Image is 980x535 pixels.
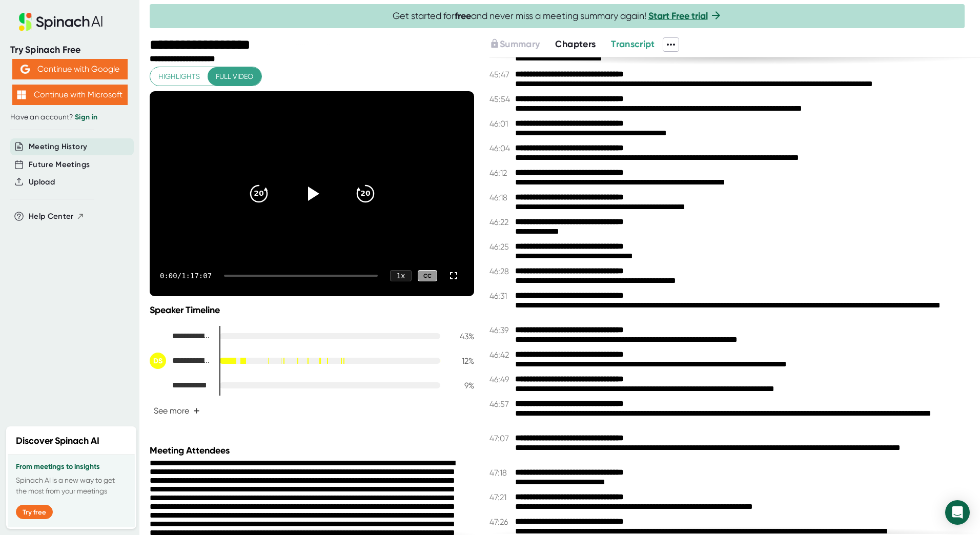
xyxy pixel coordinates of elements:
[489,492,513,502] span: 47:21
[390,270,412,281] div: 1 x
[489,350,513,360] span: 46:42
[489,242,513,252] span: 46:25
[29,211,74,222] span: Help Center
[489,399,513,409] span: 46:57
[393,10,722,22] span: Get started for and never miss a meeting summary again!
[448,381,474,390] div: 9 %
[12,59,128,79] button: Continue with Google
[418,270,437,282] div: CC
[150,377,166,394] div: RB
[489,94,513,104] span: 45:54
[150,445,477,456] div: Meeting Attendees
[216,70,253,83] span: Full video
[489,291,513,301] span: 46:31
[489,193,513,202] span: 46:18
[10,113,129,122] div: Have an account?
[150,67,208,86] button: Highlights
[489,37,555,52] div: Upgrade to access
[489,70,513,79] span: 45:47
[21,65,30,74] img: Aehbyd4JwY73AAAAAElFTkSuQmCC
[611,38,655,50] span: Transcript
[489,434,513,443] span: 47:07
[455,10,471,22] b: free
[29,159,90,171] button: Future Meetings
[16,505,53,519] button: Try free
[489,468,513,478] span: 47:18
[150,328,211,344] div: Julie Coker/NYC Tourism+Conventions
[555,37,596,51] button: Chapters
[489,325,513,335] span: 46:39
[16,434,99,448] h2: Discover Spinach AI
[193,407,200,415] span: +
[489,168,513,178] span: 46:12
[150,304,474,316] div: Speaker Timeline
[29,211,85,222] button: Help Center
[648,10,708,22] a: Start Free trial
[489,375,513,384] span: 46:49
[500,38,540,50] span: Summary
[75,113,97,121] a: Sign in
[29,176,55,188] button: Upload
[555,38,596,50] span: Chapters
[489,517,513,527] span: 47:26
[150,328,166,344] div: JT
[489,143,513,153] span: 46:04
[16,475,127,497] p: Spinach AI is a new way to get the most from your meetings
[160,272,212,280] div: 0:00 / 1:17:07
[611,37,655,51] button: Transcript
[12,85,128,105] button: Continue with Microsoft
[150,353,166,369] div: DS
[29,141,87,153] button: Meeting History
[489,266,513,276] span: 46:28
[489,217,513,227] span: 46:22
[208,67,261,86] button: Full video
[16,463,127,471] h3: From meetings to insights
[448,356,474,366] div: 12 %
[150,353,211,369] div: Danielle Scott
[150,402,204,420] button: See more+
[489,37,540,51] button: Summary
[448,332,474,341] div: 43 %
[945,500,970,525] div: Open Intercom Messenger
[10,44,129,56] div: Try Spinach Free
[489,119,513,129] span: 46:01
[158,70,200,83] span: Highlights
[150,377,211,394] div: Rob Beckham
